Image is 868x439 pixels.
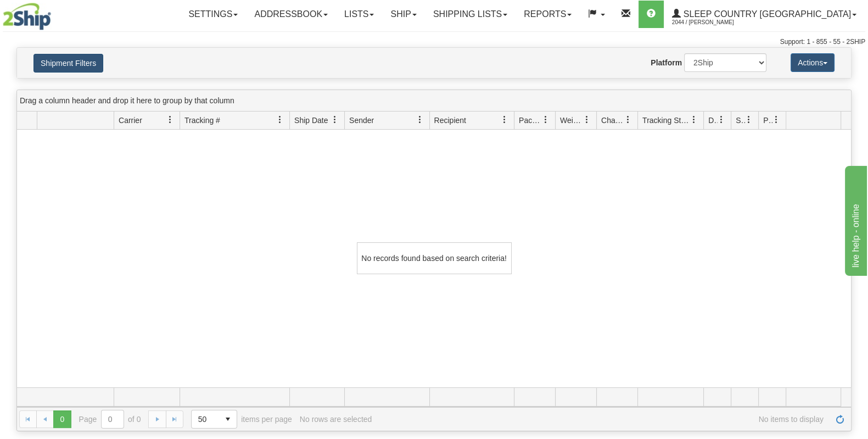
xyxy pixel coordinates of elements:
[791,53,835,72] button: Actions
[763,115,772,126] span: Pickup Status
[326,110,344,129] a: Ship Date filter column settings
[601,115,624,126] span: Charge
[246,1,336,28] a: Addressbook
[8,7,102,20] div: live help - online
[191,410,292,429] span: items per page
[53,410,71,428] span: Page 0
[672,17,754,28] span: 2044 / [PERSON_NAME]
[336,1,382,28] a: Lists
[379,415,824,424] span: No items to display
[519,115,542,126] span: Packages
[560,115,583,126] span: Weight
[831,410,849,428] a: Refresh
[642,115,690,126] span: Tracking Status
[495,110,514,129] a: Recipient filter column settings
[411,110,429,129] a: Sender filter column settings
[767,110,786,129] a: Pickup Status filter column settings
[119,115,142,126] span: Carrier
[516,1,580,28] a: Reports
[578,110,596,129] a: Weight filter column settings
[17,90,851,112] div: grid grouping header
[357,242,512,274] div: No records found based on search criteria!
[843,163,867,275] iframe: chat widget
[382,1,424,28] a: Ship
[33,54,103,73] button: Shipment Filters
[161,110,180,129] a: Carrier filter column settings
[300,415,372,424] div: No rows are selected
[434,115,466,126] span: Recipient
[3,3,51,30] img: logo2044.jpg
[651,57,682,68] label: Platform
[271,110,289,129] a: Tracking # filter column settings
[425,1,516,28] a: Shipping lists
[198,414,212,425] span: 50
[536,110,555,129] a: Packages filter column settings
[294,115,328,126] span: Ship Date
[3,37,865,47] div: Support: 1 - 855 - 55 - 2SHIP
[219,410,237,428] span: select
[349,115,374,126] span: Sender
[736,115,745,126] span: Shipment Issues
[619,110,637,129] a: Charge filter column settings
[685,110,703,129] a: Tracking Status filter column settings
[79,410,141,429] span: Page of 0
[740,110,758,129] a: Shipment Issues filter column settings
[708,115,718,126] span: Delivery Status
[664,1,865,28] a: Sleep Country [GEOGRAPHIC_DATA] 2044 / [PERSON_NAME]
[191,410,237,429] span: Page sizes drop down
[712,110,731,129] a: Delivery Status filter column settings
[180,1,246,28] a: Settings
[184,115,220,126] span: Tracking #
[681,9,851,19] span: Sleep Country [GEOGRAPHIC_DATA]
